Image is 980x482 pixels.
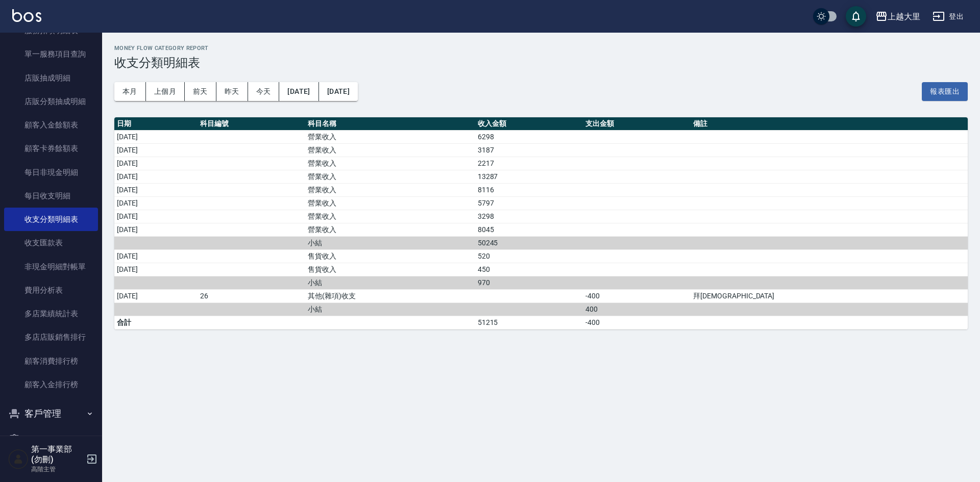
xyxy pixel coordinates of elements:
h2: Money Flow Category Report [114,45,968,52]
a: 多店店販銷售排行 [4,325,98,349]
img: Person [8,449,29,469]
td: 8116 [475,183,583,196]
td: 6298 [475,130,583,143]
h3: 收支分類明細表 [114,56,968,70]
a: 顧客入金排行榜 [4,373,98,396]
th: 備註 [691,117,968,131]
th: 科目編號 [198,117,305,131]
td: [DATE] [114,210,198,223]
td: 售貨收入 [305,263,475,276]
td: 營業收入 [305,143,475,157]
td: 營業收入 [305,183,475,196]
td: 拜[DEMOGRAPHIC_DATA] [691,289,968,302]
button: 前天 [185,82,216,101]
td: 售貨收入 [305,249,475,263]
td: 合計 [114,316,198,329]
td: 小結 [305,302,475,316]
a: 每日收支明細 [4,184,98,208]
button: 上個月 [146,82,185,101]
button: [DATE] [279,82,318,101]
a: 店販分類抽成明細 [4,90,98,113]
img: Logo [12,9,41,22]
button: 今天 [248,82,280,101]
td: 26 [198,289,305,302]
td: 小結 [305,236,475,249]
td: 3187 [475,143,583,157]
td: -400 [583,289,691,302]
td: [DATE] [114,263,198,276]
button: 昨天 [216,82,248,101]
td: [DATE] [114,170,198,183]
a: 收支分類明細表 [4,208,98,231]
div: 上越大里 [888,10,920,23]
td: [DATE] [114,223,198,236]
td: 營業收入 [305,210,475,223]
td: 520 [475,249,583,263]
td: 50245 [475,236,583,249]
a: 收支匯款表 [4,231,98,255]
td: 營業收入 [305,170,475,183]
a: 費用分析表 [4,278,98,302]
td: -400 [583,316,691,329]
td: 8045 [475,223,583,236]
a: 單一服務項目查詢 [4,42,98,66]
td: 51215 [475,316,583,329]
h5: 第一事業部 (勿刪) [31,444,83,465]
td: 營業收入 [305,196,475,210]
button: 客戶管理 [4,400,98,427]
a: 顧客消費排行榜 [4,349,98,373]
button: 登出 [928,7,968,26]
a: 店販抽成明細 [4,66,98,90]
a: 顧客入金餘額表 [4,113,98,137]
td: [DATE] [114,196,198,210]
table: a dense table [114,117,968,329]
td: 小結 [305,276,475,289]
td: 營業收入 [305,157,475,170]
button: 報表匯出 [922,82,968,101]
button: [DATE] [319,82,358,101]
td: [DATE] [114,183,198,196]
th: 支出金額 [583,117,691,131]
a: 非現金明細對帳單 [4,255,98,278]
td: [DATE] [114,249,198,263]
td: 營業收入 [305,130,475,143]
td: 13287 [475,170,583,183]
td: 3298 [475,210,583,223]
td: 5797 [475,196,583,210]
button: save [846,6,866,27]
button: 本月 [114,82,146,101]
th: 收入金額 [475,117,583,131]
button: 員工及薪資 [4,427,98,453]
th: 科目名稱 [305,117,475,131]
a: 多店業績統計表 [4,302,98,325]
a: 每日非現金明細 [4,161,98,184]
td: 400 [583,302,691,316]
td: 2217 [475,157,583,170]
th: 日期 [114,117,198,131]
td: 其他(雜項)收支 [305,289,475,302]
td: [DATE] [114,157,198,170]
td: 450 [475,263,583,276]
td: [DATE] [114,289,198,302]
td: 營業收入 [305,223,475,236]
td: [DATE] [114,143,198,157]
p: 高階主管 [31,465,83,474]
td: 970 [475,276,583,289]
a: 顧客卡券餘額表 [4,137,98,160]
button: 上越大里 [871,6,924,27]
td: [DATE] [114,130,198,143]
